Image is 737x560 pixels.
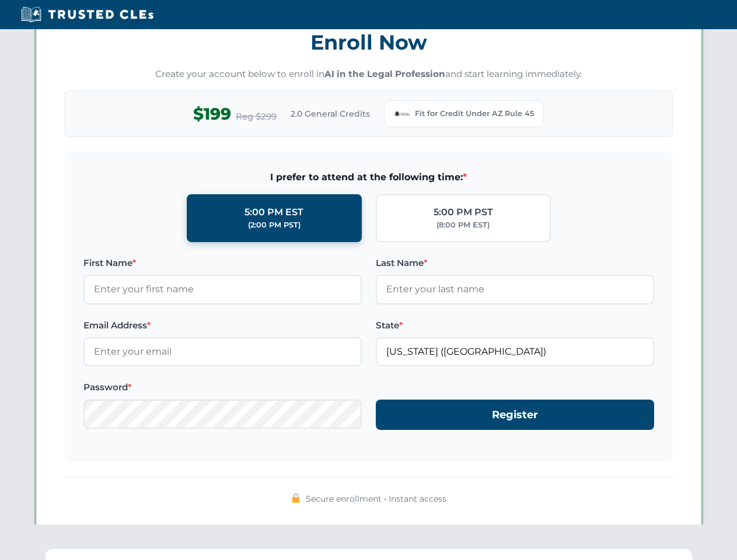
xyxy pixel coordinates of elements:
[83,380,362,394] label: Password
[83,318,362,332] label: Email Address
[65,24,673,61] h3: Enroll Now
[394,106,410,122] img: Arizona Bar
[376,337,654,366] input: Arizona (AZ)
[434,205,493,220] div: 5:00 PM PST
[376,275,654,304] input: Enter your last name
[18,6,157,23] img: Trusted CLEs
[376,256,654,270] label: Last Name
[65,68,673,81] p: Create your account below to enroll in and start learning immediately.
[291,107,370,120] span: 2.0 General Credits
[436,219,490,231] div: (8:00 PM EST)
[248,219,301,231] div: (2:00 PM PST)
[83,275,362,304] input: Enter your first name
[193,101,231,127] span: $199
[376,400,654,430] button: Register
[324,68,445,79] strong: AI in the Legal Profession
[244,205,303,220] div: 5:00 PM EST
[83,256,362,270] label: First Name
[376,318,654,332] label: State
[83,337,362,366] input: Enter your email
[291,494,301,503] img: 🔒
[236,110,277,124] span: Reg $299
[83,170,654,185] span: I prefer to attend at the following time:
[415,108,534,120] span: Fit for Credit Under AZ Rule 45
[306,492,446,505] span: Secure enrollment • Instant access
